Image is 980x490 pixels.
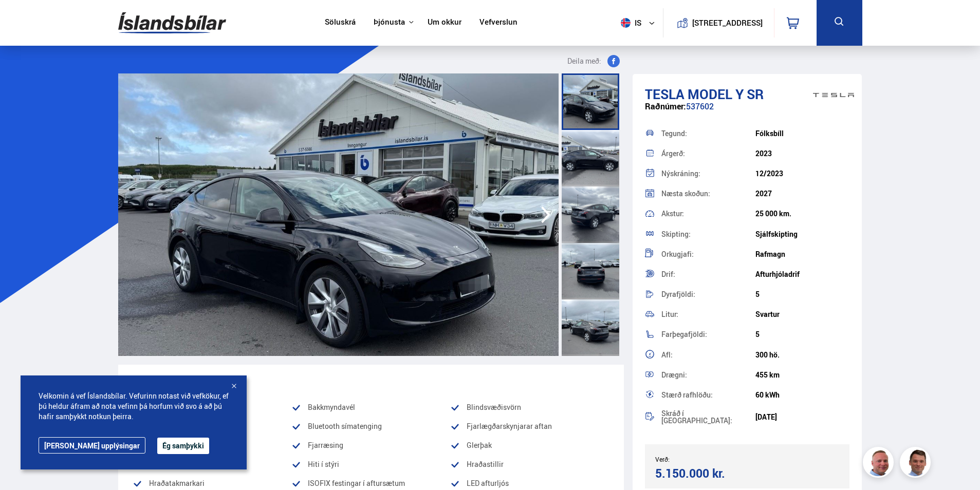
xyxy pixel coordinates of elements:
[118,6,226,40] img: G0Ugv5HjCgRt.svg
[567,55,601,67] span: Deila með:
[374,17,405,27] button: Þjónusta
[291,458,450,470] li: Hiti í stýri
[755,310,849,318] div: Svartur
[450,401,609,413] li: Blindsvæðisvörn
[563,55,624,67] button: Deila með:
[755,169,849,178] div: 12/2023
[291,439,450,451] li: Fjarræsing
[661,150,755,157] div: Árgerð:
[661,291,755,298] div: Dyrafjöldi:
[688,85,764,103] span: Model Y SR
[755,330,849,338] div: 5
[755,351,849,359] div: 300 hö.
[755,413,849,421] div: [DATE]
[661,351,755,359] div: Afl:
[755,210,849,218] div: 25 000 km.
[450,477,609,489] li: LED afturljós
[325,17,356,28] a: Söluskrá
[39,437,145,454] a: [PERSON_NAME] upplýsingar
[428,17,461,28] a: Um okkur
[617,8,663,38] button: is
[661,170,755,177] div: Nýskráning:
[901,448,932,479] img: FbJEzSuNWCJXmdc-.webp
[621,18,631,28] img: svg+xml;base64,PHN2ZyB4bWxucz0iaHR0cDovL3d3dy53My5vcmcvMjAwMC9zdmciIHdpZHRoPSI1MTIiIGhlaWdodD0iNT...
[291,420,450,432] li: Bluetooth símatenging
[617,18,642,28] span: is
[661,311,755,318] div: Litur:
[661,271,755,278] div: Drif:
[291,401,450,413] li: Bakkmyndavél
[661,410,755,424] div: Skráð í [GEOGRAPHIC_DATA]:
[450,458,609,470] li: Hraðastillir
[655,466,744,480] div: 5.150.000 kr.
[755,270,849,278] div: Afturhjóladrif
[118,73,559,356] img: 3532288.jpeg
[39,391,229,422] span: Velkomin á vef Íslandsbílar. Vefurinn notast við vefkökur, ef þú heldur áfram að nota vefinn þá h...
[645,102,850,122] div: 537602
[755,129,849,138] div: Fólksbíll
[157,438,209,454] button: Ég samþykki
[133,373,609,388] div: Vinsæll búnaður
[479,17,517,28] a: Vefverslun
[645,85,685,103] span: Tesla
[661,371,755,379] div: Drægni:
[696,18,759,27] button: [STREET_ADDRESS]
[755,149,849,158] div: 2023
[669,8,768,37] a: [STREET_ADDRESS]
[813,79,854,111] img: brand logo
[755,250,849,258] div: Rafmagn
[661,130,755,137] div: Tegund:
[755,391,849,399] div: 60 kWh
[133,477,291,489] li: Hraðatakmarkari
[661,190,755,197] div: Næsta skoðun:
[661,331,755,338] div: Farþegafjöldi:
[645,101,686,112] span: Raðnúmer:
[655,456,747,463] div: Verð:
[755,190,849,198] div: 2027
[450,439,609,451] li: Glerþak
[755,230,849,238] div: Sjálfskipting
[291,477,450,489] li: ISOFIX festingar í aftursætum
[755,290,849,298] div: 5
[450,420,609,432] li: Fjarlægðarskynjarar aftan
[755,371,849,379] div: 455 km
[661,251,755,258] div: Orkugjafi:
[661,231,755,238] div: Skipting:
[661,391,755,399] div: Stærð rafhlöðu:
[661,210,755,217] div: Akstur:
[864,448,895,479] img: siFngHWaQ9KaOqBr.png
